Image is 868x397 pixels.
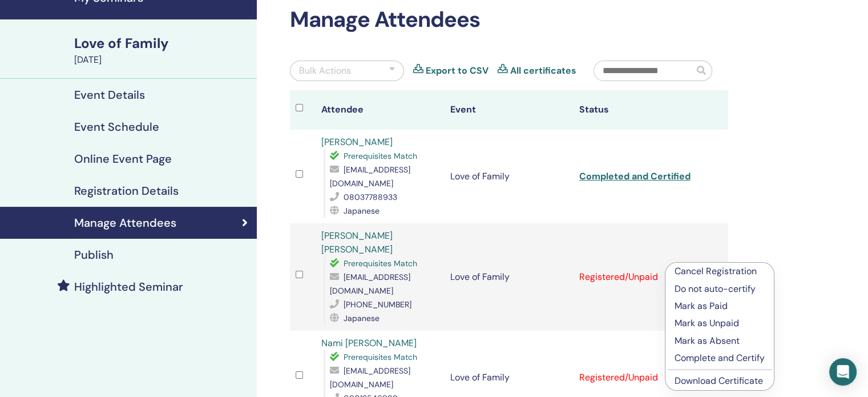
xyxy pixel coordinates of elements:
[829,358,857,386] div: Open Intercom Messenger
[330,366,410,390] span: [EMAIL_ADDRESS][DOMAIN_NAME]
[74,88,145,102] h4: Event Details
[445,223,574,331] td: Love of Family
[74,53,250,67] div: [DATE]
[426,64,488,78] a: Export to CSV
[344,206,380,216] span: Japanese
[74,152,172,166] h4: Online Event Page
[445,130,574,223] td: Love of Family
[344,258,417,268] span: Prerequisites Match
[675,375,763,387] a: Download Certificate
[344,313,380,323] span: Japanese
[344,299,411,310] span: [PHONE_NUMBER]
[675,334,765,348] p: Mark as Absent
[579,170,691,182] a: Completed and Certified
[330,272,410,296] span: [EMAIL_ADDRESS][DOMAIN_NAME]
[344,192,397,202] span: 08037788933
[675,282,765,296] p: Do not auto-certify
[74,280,183,294] h4: Highlighted Seminar
[445,90,574,130] th: Event
[74,184,179,198] h4: Registration Details
[675,351,765,365] p: Complete and Certify
[344,352,417,362] span: Prerequisites Match
[290,7,728,33] h2: Manage Attendees
[344,151,417,161] span: Prerequisites Match
[321,337,417,349] a: Nami [PERSON_NAME]
[316,90,445,130] th: Attendee
[574,90,703,130] th: Status
[74,248,114,262] h4: Publish
[510,64,576,78] a: All certificates
[74,120,159,134] h4: Event Schedule
[321,230,393,255] a: [PERSON_NAME] [PERSON_NAME]
[675,264,765,278] p: Cancel Registration
[74,34,250,53] div: Love of Family
[74,216,176,230] h4: Manage Attendees
[330,165,410,189] span: [EMAIL_ADDRESS][DOMAIN_NAME]
[299,64,351,78] div: Bulk Actions
[67,34,257,67] a: Love of Family[DATE]
[321,136,393,148] a: [PERSON_NAME]
[675,316,765,330] p: Mark as Unpaid
[675,299,765,313] p: Mark as Paid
